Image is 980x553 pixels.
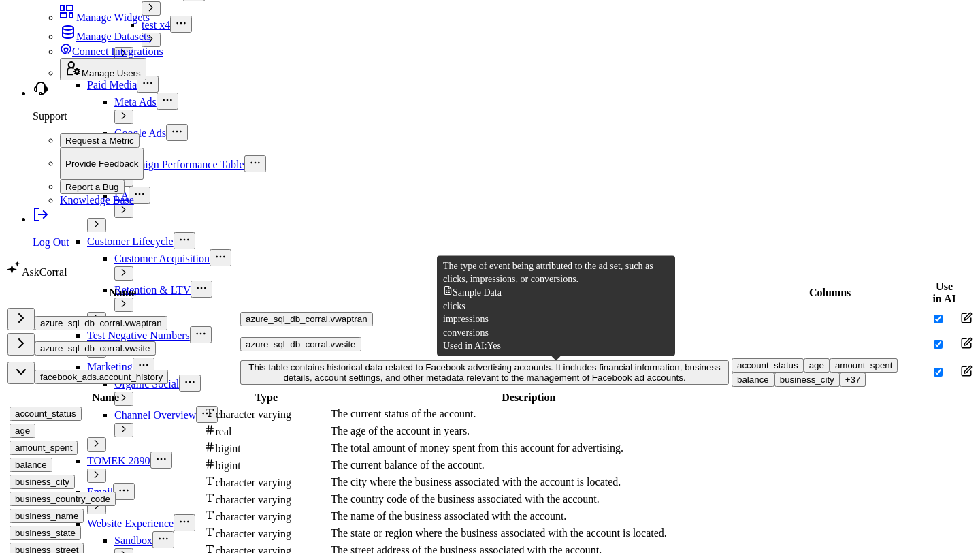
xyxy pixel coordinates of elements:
div: business_city [15,477,69,487]
span: Manage Users [82,68,141,78]
a: Manage Widgets [60,12,150,23]
a: Manage Datasets [60,31,151,42]
span: Manage Widgets [76,12,150,23]
a: TOMEK 2890 [87,455,150,467]
th: Name [7,280,238,306]
button: Manage Users [60,58,146,80]
button: age [10,424,35,438]
button: account_status [10,407,82,421]
div: + 37 [845,375,861,385]
button: azure_sql_db_corral.vwsite [35,341,156,355]
span: Manage Datasets [76,31,151,42]
td: The current status of the account. [330,406,727,422]
div: bigint [204,441,328,455]
a: Customer Lifecycle [87,236,174,247]
div: amount_spent [835,360,892,370]
div: business_name [15,511,78,521]
div: age [15,426,30,436]
a: AskCorral [5,266,67,278]
td: The country code of the business associated with the account. [330,491,727,507]
a: Meta Ads [114,96,157,108]
a: Retention & LTV [114,284,191,296]
a: Channel Overview [114,409,196,421]
div: amount_spent [15,443,72,453]
div: business_city [780,375,834,385]
div: bigint [204,458,328,472]
span: Connect Integrations [72,46,163,57]
div: character varying [204,492,328,506]
th: Description [330,391,727,405]
div: character varying [204,509,328,523]
th: Use in AI [930,280,958,306]
button: business_name [10,509,84,523]
td: The name of the business associated with the account. [330,508,727,524]
button: business_state [10,526,81,540]
button: This table contains historical data related to Facebook advertising accounts. It includes financi... [240,360,729,385]
a: Google Ads [114,127,166,139]
td: The current balance of the account. [330,457,727,473]
div: age [809,360,824,370]
button: business_country_code [10,492,116,506]
button: balance [732,373,774,387]
span: Website Experience [87,518,174,529]
a: Paid Media [87,79,137,91]
td: The total amount of money spent from this account for advertising. [330,440,727,456]
a: Email [87,486,113,498]
td: The state or region where the business associated with the account is located. [330,525,727,541]
button: amount_spent [830,358,898,373]
td: The age of the account in years. [330,423,727,439]
div: account_status [15,409,76,419]
button: azure_sql_db_corral.vwsite [240,337,361,351]
button: Report a Bug [60,180,125,194]
div: character varying [204,475,328,489]
div: business_state [15,528,76,538]
th: Type [203,391,329,405]
button: facebook_ads.account_history [35,370,168,384]
div: real [204,424,328,438]
button: balance [10,458,52,472]
button: azure_sql_db_corral.vwaptran [240,312,373,326]
a: test x4 [142,19,170,31]
th: Description [240,280,730,306]
div: balance [737,375,769,385]
button: business_city [10,475,75,489]
a: Customer Acquisition [114,253,210,264]
button: Provide Feedback [60,148,144,180]
button: age [804,358,830,373]
div: balance [15,460,47,470]
p: Log Out [33,236,975,249]
a: Sandbox [114,535,152,546]
th: Name [9,391,202,405]
button: azure_sql_db_corral.vwaptran [35,316,167,330]
input: Turn off Use in AI [934,368,943,377]
p: Support [33,110,975,123]
button: +37 [840,373,866,387]
input: Turn off Use in AI [934,315,943,323]
div: character varying [204,526,328,540]
a: Knowledge Base [60,194,134,206]
button: business_city [774,373,840,387]
a: Log Out [33,213,975,249]
button: account_status [732,358,804,373]
a: Connect Integrations [60,46,163,57]
p: Provide Feedback [65,159,138,169]
th: Columns [731,280,929,306]
td: The city where the business associated with the account is located. [330,474,727,490]
input: Turn off Use in AI [934,340,943,349]
button: Request a Metric [60,133,140,148]
button: amount_spent [10,441,78,455]
div: business_country_code [15,494,110,504]
div: account_status [737,360,798,370]
a: Campaign Performance Table [114,159,244,170]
